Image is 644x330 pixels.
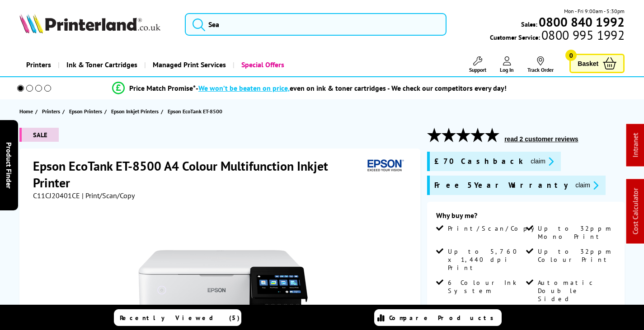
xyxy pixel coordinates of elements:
li: modal_Promise [5,80,614,96]
a: Intranet [631,133,640,158]
span: 6 Colour Ink System [448,279,524,295]
span: Sales: [521,20,537,28]
input: Sea [185,13,447,36]
button: promo-description [528,156,556,167]
a: Log In [500,56,514,73]
span: | Print/Scan/Copy [82,191,135,200]
span: £70 Cashback [434,156,523,167]
a: Ink & Toner Cartridges [58,53,144,76]
span: Epson Inkjet Printers [111,107,159,116]
a: Basket 0 [569,54,625,73]
a: Printerland Logo [19,14,174,35]
button: promo-description [573,180,601,191]
span: Log In [500,66,514,73]
span: Automatic Double Sided Printing [538,279,614,311]
span: Home [19,107,33,116]
a: Compare Products [374,309,502,326]
img: Epson [364,158,405,174]
span: Recently Viewed (5) [120,314,240,322]
a: Recently Viewed (5) [114,309,241,326]
a: Epson Inkjet Printers [111,107,161,116]
a: Managed Print Services [144,53,233,76]
img: Printerland Logo [19,14,160,33]
span: Epson Printers [69,107,102,116]
span: Up to 32ppm Colour Print [538,247,614,264]
a: Printers [42,107,62,116]
a: Support [469,56,486,73]
span: Price Match Promise* [129,84,196,93]
span: Compare Products [389,314,498,322]
span: We won’t be beaten on price, [198,84,290,93]
span: Free 5 Year Warranty [434,180,568,191]
a: Home [19,107,35,116]
span: Mon - Fri 9:00am - 5:30pm [564,7,625,15]
a: Epson EcoTank ET-8500 [168,107,225,116]
span: Basket [578,57,598,70]
span: Printers [42,107,60,116]
span: 0 [565,50,577,61]
b: 0800 840 1992 [539,14,625,30]
span: Support [469,66,486,73]
a: 0800 840 1992 [537,18,625,26]
div: Why buy me? [436,211,616,224]
h1: Epson EcoTank ET-8500 A4 Colour Multifunction Inkjet Printer [33,158,364,191]
span: SALE [19,128,59,142]
span: Customer Service: [490,31,625,42]
a: Track Order [527,56,554,73]
span: 0800 995 1992 [540,31,625,39]
button: read 2 customer reviews [502,135,581,143]
div: - even on ink & toner cartridges - We check our competitors every day! [196,84,507,93]
span: Ink & Toner Cartridges [66,53,137,76]
a: Special Offers [233,53,291,76]
span: C11CJ20401CE [33,191,80,200]
a: Epson Printers [69,107,104,116]
span: Up to 5,760 x 1,440 dpi Print [448,247,524,272]
span: Product Finder [5,142,14,188]
span: Up to 32ppm Mono Print [538,224,614,241]
a: Printers [19,53,58,76]
a: Cost Calculator [631,188,640,235]
span: Print/Scan/Copy [448,224,541,232]
span: Epson EcoTank ET-8500 [168,107,222,116]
